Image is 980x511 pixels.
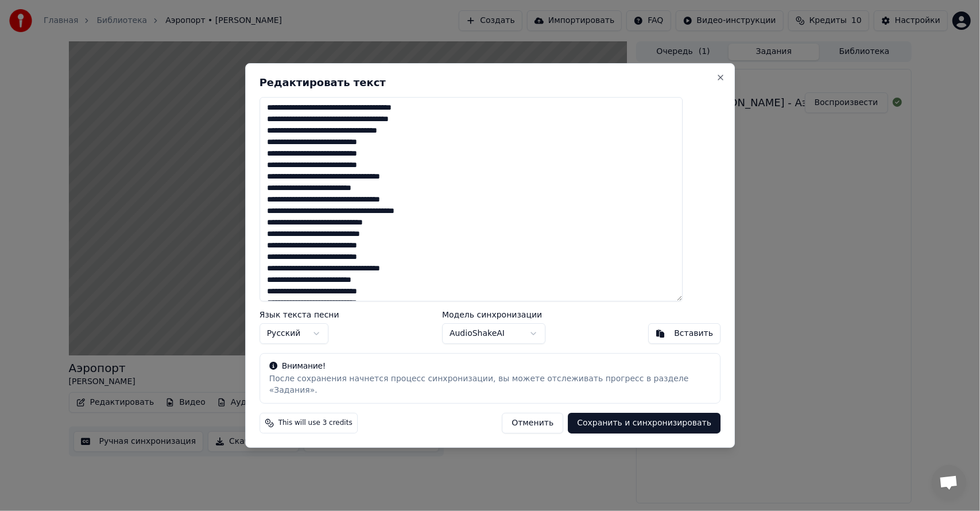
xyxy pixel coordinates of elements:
label: Модель синхронизации [442,311,545,319]
button: Отменить [502,413,563,433]
span: This will use 3 credits [278,419,353,428]
button: Вставить [648,323,721,344]
div: Внимание! [269,361,711,372]
button: Сохранить и синхронизировать [568,413,721,433]
div: Вставить [674,328,713,339]
h2: Редактировать текст [259,78,721,88]
label: Язык текста песни [259,311,339,319]
div: После сохранения начнется процесс синхронизации, вы можете отслеживать прогресс в разделе «Задания». [269,373,711,396]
